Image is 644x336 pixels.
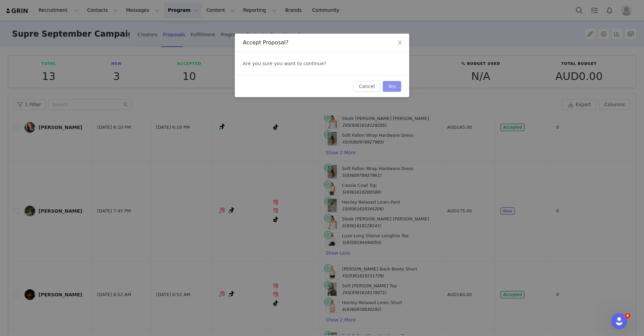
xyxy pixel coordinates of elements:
[354,81,380,92] button: Cancel
[383,81,401,92] button: Yes
[397,40,402,45] i: icon: close
[243,39,401,46] div: Accept Proposal?
[611,313,627,329] iframe: Intercom live chat
[235,52,409,75] div: Are you sure you want to continue?
[625,313,630,319] span: 6
[390,34,409,52] button: Close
